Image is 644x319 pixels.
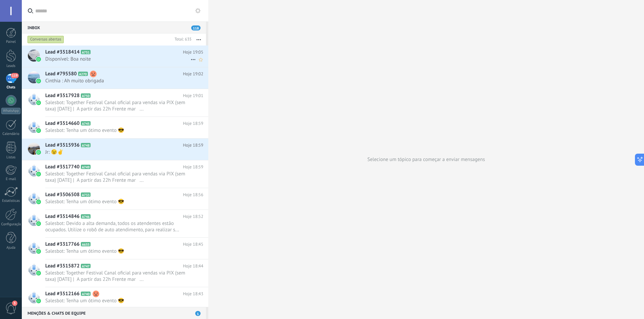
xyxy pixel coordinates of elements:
a: Lead #3515936 A748 Hoje 18:59 Jr: 😉✌️ [22,139,208,160]
a: Lead #3517928 A750 Hoje 19:01 Salesbot: Together Festival Canal oficial para vendas via PIX (sem ... [22,89,208,116]
span: A749 [81,165,91,169]
div: E-mail [1,177,21,181]
div: Calendário [1,132,21,136]
span: Lead #3517740 [45,164,79,170]
span: Jr: 😉✌️ [45,149,191,155]
span: Salesbot: Tenha um ótimo evento 😎 [45,127,191,134]
span: 1 [195,311,201,316]
a: Lead #3514846 A746 Hoje 18:52 Salesbot: Devido a alta demanda, todos os atendentes estão ocupados... [22,210,208,237]
a: Lead #3317766 A655 Hoje 18:45 Salesbot: Tenha um ótimo evento 😎 [22,238,208,259]
span: Lead #3514846 [45,213,79,220]
a: Lead #3512166 A740 Hoje 18:43 Salesbot: Tenha um ótimo evento 😎 [22,287,208,309]
span: Lead #3506508 [45,191,79,198]
span: Hoje 19:01 [183,92,203,99]
div: Conversas abertas [28,35,64,44]
div: Estatísticas [1,199,21,203]
div: Ajuda [1,246,21,250]
span: Disponível: Boa noite [45,56,191,62]
img: waba.svg [36,128,41,133]
span: 119 [11,73,18,78]
span: A748 [81,143,91,147]
img: waba.svg [36,271,41,275]
span: Salesbot: Together Festival Canal oficial para vendas via PIX (sem taxa) [DATE] | A partir das 22... [45,99,191,112]
span: Lead #3515936 [45,142,79,149]
span: Lead #795580 [45,71,77,77]
img: waba.svg [36,221,41,226]
span: A750 [81,93,91,98]
img: waba.svg [36,79,41,83]
div: Menções & Chats de equipe [22,307,206,319]
span: Hoje 18:44 [183,263,203,269]
img: waba.svg [36,249,41,254]
a: Lead #3515872 A747 Hoje 18:44 Salesbot: Together Festival Canal oficial para vendas via PIX (sem ... [22,259,208,287]
img: waba.svg [36,57,41,62]
img: waba.svg [36,100,41,105]
span: Hoje 18:56 [183,191,203,198]
button: Mais [192,33,206,46]
span: 3 [12,301,17,306]
a: Lead #795580 A270 Hoje 19:02 Cinthia : Ah muito obrigada [22,67,208,89]
div: Configurações [1,222,21,227]
span: Hoje 18:43 [183,291,203,297]
a: Lead #3514660 A745 Hoje 18:59 Salesbot: Tenha um ótimo evento 😎 [22,117,208,138]
span: A733 [81,192,91,197]
span: A655 [81,242,91,246]
img: waba.svg [36,299,41,303]
span: Hoje 19:02 [183,71,203,77]
span: Salesbot: Together Festival Canal oficial para vendas via PIX (sem taxa) [DATE] | A partir das 22... [45,270,191,283]
span: Salesbot: Devido a alta demanda, todos os atendentes estão ocupados. Utilize o robô de auto atend... [45,220,191,233]
span: Hoje 18:59 [183,164,203,170]
img: waba.svg [36,150,41,155]
span: Lead #3317766 [45,241,79,248]
div: Inbox [22,21,206,33]
span: Cinthia : Ah muito obrigada [45,78,191,84]
span: Hoje 18:59 [183,120,203,127]
span: A740 [81,292,91,296]
span: Lead #3517928 [45,92,79,99]
span: A747 [81,264,91,268]
div: Leads [1,64,21,68]
div: WhatsApp [1,108,20,114]
img: waba.svg [36,200,41,204]
span: A270 [78,72,88,76]
span: Salesbot: Tenha um ótimo evento 😎 [45,248,191,254]
a: Lead #3517740 A749 Hoje 18:59 Salesbot: Together Festival Canal oficial para vendas via PIX (sem ... [22,160,208,188]
div: Chats [1,85,21,90]
span: Hoje 19:05 [183,49,203,56]
div: Listas [1,155,21,160]
span: A745 [81,121,91,126]
a: Lead #3518414 A751 Hoje 19:05 Disponível: Boa noite [22,46,208,67]
span: A746 [81,214,91,219]
a: Lead #3506508 A733 Hoje 18:56 Salesbot: Tenha um ótimo evento 😎 [22,188,208,210]
span: Lead #3515872 [45,263,79,269]
span: Hoje 18:52 [183,213,203,220]
span: Hoje 18:45 [183,241,203,248]
span: A751 [81,50,91,54]
img: waba.svg [36,172,41,176]
div: Painel [1,40,21,44]
span: Salesbot: Tenha um ótimo evento 😎 [45,298,191,304]
span: Lead #3512166 [45,291,79,297]
span: Lead #3514660 [45,120,79,127]
div: Total: 635 [172,36,192,43]
span: Hoje 18:59 [183,142,203,149]
span: 118 [191,25,201,30]
span: Salesbot: Together Festival Canal oficial para vendas via PIX (sem taxa) [DATE] | A partir das 22... [45,171,191,183]
span: Lead #3518414 [45,49,79,56]
span: Salesbot: Tenha um ótimo evento 😎 [45,198,191,205]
